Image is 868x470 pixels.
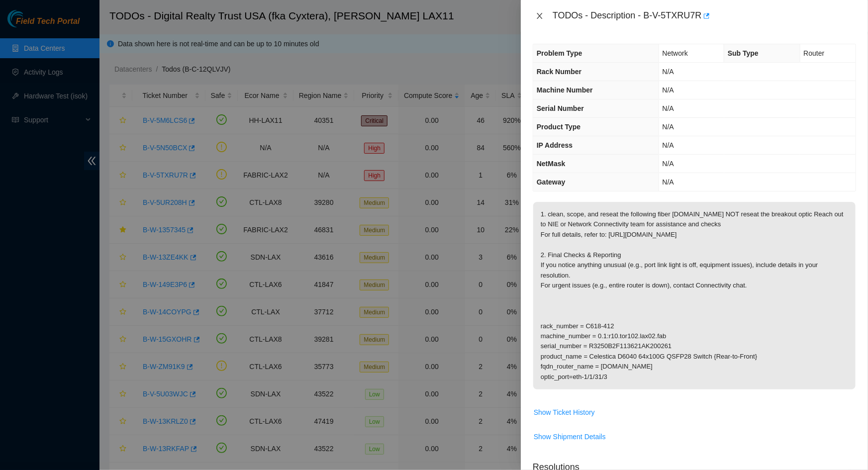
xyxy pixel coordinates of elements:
[537,178,566,186] span: Gateway
[663,86,674,94] span: N/A
[536,12,544,20] span: close
[537,49,582,57] span: Problem Type
[663,160,674,168] span: N/A
[537,86,593,94] span: Machine Number
[533,404,595,420] button: Show Ticket History
[537,141,573,149] span: IP Address
[553,8,856,24] div: TODOs - Description - B-V-5TXRU7R
[537,123,580,131] span: Product Type
[533,11,547,21] button: Close
[663,68,674,76] span: N/A
[728,49,759,57] span: Sub Type
[537,160,566,168] span: NetMask
[663,104,674,112] span: N/A
[804,49,825,57] span: Router
[537,68,581,76] span: Rack Number
[663,123,674,131] span: N/A
[533,202,856,389] p: 1. clean, scope, and reseat the following fiber [DOMAIN_NAME] NOT reseat the breakout optic Reach...
[534,407,595,418] span: Show Ticket History
[663,178,674,186] span: N/A
[663,49,688,57] span: Network
[534,431,606,442] span: Show Shipment Details
[537,104,584,112] span: Serial Number
[533,429,606,445] button: Show Shipment Details
[663,141,674,149] span: N/A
